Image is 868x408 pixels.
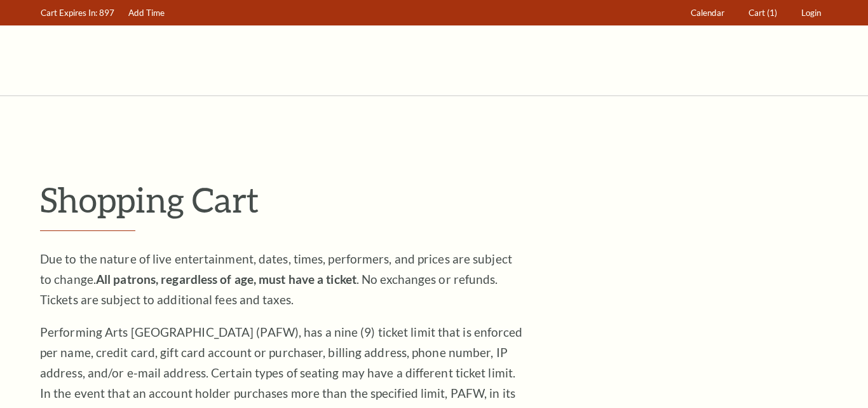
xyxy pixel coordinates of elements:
[691,8,724,18] span: Calendar
[749,8,765,18] span: Cart
[685,1,731,25] a: Calendar
[767,8,777,18] span: (1)
[123,1,171,25] a: Add Time
[99,8,114,18] span: 897
[96,272,356,286] strong: All patrons, regardless of age, must have a ticket
[40,179,828,220] p: Shopping Cart
[796,1,827,25] a: Login
[41,8,97,18] span: Cart Expires In:
[801,8,821,18] span: Login
[40,251,512,307] span: Due to the nature of live entertainment, dates, times, performers, and prices are subject to chan...
[743,1,783,25] a: Cart (1)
